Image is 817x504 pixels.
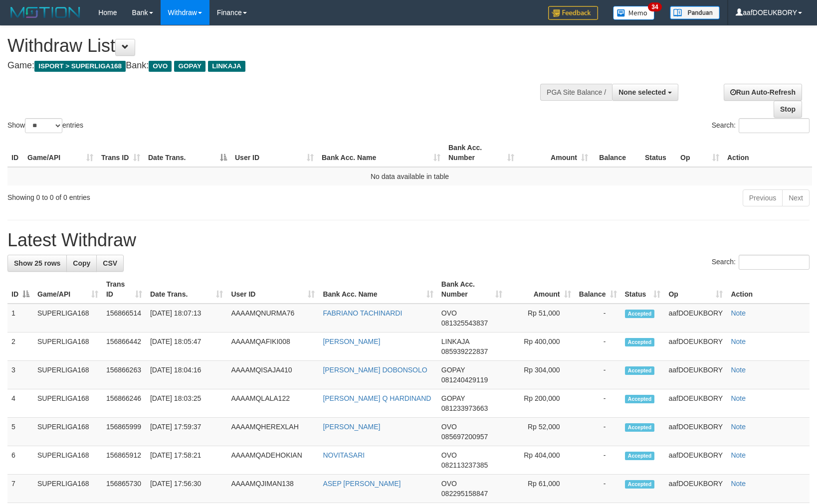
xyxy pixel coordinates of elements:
[7,61,535,71] h4: Game: Bank:
[625,366,655,375] span: Accepted
[23,139,97,167] th: Game/API: activate to sort column ascending
[227,333,319,361] td: AAAAMQAFIKI008
[146,475,227,503] td: [DATE] 17:56:30
[227,446,319,475] td: AAAAMQADEHOKIAN
[33,418,102,446] td: SUPERLIGA168
[33,475,102,503] td: SUPERLIGA168
[323,337,380,345] a: [PERSON_NAME]
[618,88,666,96] span: None selected
[648,2,661,11] span: 34
[227,475,319,503] td: AAAAMQJIMAN138
[7,118,83,133] label: Show entries
[319,275,437,304] th: Bank Acc. Name: activate to sort column ascending
[441,376,488,384] span: Copy 081240429119 to clipboard
[208,61,245,72] span: LINKAJA
[723,139,812,167] th: Action
[625,423,655,432] span: Accepted
[625,452,655,460] span: Accepted
[739,118,810,133] input: Search:
[144,139,231,167] th: Date Trans.: activate to sort column descending
[227,304,319,333] td: AAAAMQNURMA76
[743,189,783,206] a: Previous
[548,6,598,20] img: Feedback.jpg
[149,61,172,72] span: OVO
[146,446,227,475] td: [DATE] 17:58:21
[506,389,575,418] td: Rp 200,000
[102,418,146,446] td: 156865999
[441,337,469,345] span: LINKAJA
[14,259,60,267] span: Show 25 rows
[33,275,102,304] th: Game/API: activate to sort column ascending
[575,446,621,475] td: -
[664,304,727,333] td: aafDOEUKBORY
[664,446,727,475] td: aafDOEUKBORY
[613,6,655,20] img: Button%20Memo.svg
[102,275,146,304] th: Trans ID: activate to sort column ascending
[731,480,746,488] a: Note
[96,255,124,272] a: CSV
[437,275,506,304] th: Bank Acc. Number: activate to sort column ascending
[7,255,67,272] a: Show 25 rows
[739,255,810,270] input: Search:
[724,84,802,101] a: Run Auto-Refresh
[575,475,621,503] td: -
[146,361,227,389] td: [DATE] 18:04:16
[33,361,102,389] td: SUPERLIGA168
[102,333,146,361] td: 156866442
[731,451,746,459] a: Note
[7,361,33,389] td: 3
[506,275,575,304] th: Amount: activate to sort column ascending
[102,475,146,503] td: 156865730
[323,451,365,459] a: NOVITASARI
[506,304,575,333] td: Rp 51,000
[731,366,746,374] a: Note
[676,139,723,167] th: Op: activate to sort column ascending
[146,418,227,446] td: [DATE] 17:59:37
[323,480,401,488] a: ASEP [PERSON_NAME]
[506,475,575,503] td: Rp 61,000
[146,389,227,418] td: [DATE] 18:03:25
[575,361,621,389] td: -
[146,275,227,304] th: Date Trans.: activate to sort column ascending
[540,84,612,101] div: PGA Site Balance /
[227,389,319,418] td: AAAAMQLALA122
[575,389,621,418] td: -
[66,255,97,272] a: Copy
[441,480,457,488] span: OVO
[323,423,380,431] a: [PERSON_NAME]
[441,433,488,441] span: Copy 085697200957 to clipboard
[441,309,457,317] span: OVO
[731,423,746,431] a: Note
[664,275,727,304] th: Op: activate to sort column ascending
[7,188,333,202] div: Showing 0 to 0 of 0 entries
[7,230,810,250] h1: Latest Withdraw
[625,338,655,346] span: Accepted
[712,255,810,270] label: Search:
[731,394,746,402] a: Note
[641,139,676,167] th: Status
[7,333,33,361] td: 2
[7,475,33,503] td: 7
[7,275,33,304] th: ID: activate to sort column descending
[146,304,227,333] td: [DATE] 18:07:13
[7,167,812,185] td: No data available in table
[97,139,144,167] th: Trans ID: activate to sort column ascending
[664,333,727,361] td: aafDOEUKBORY
[33,304,102,333] td: SUPERLIGA168
[102,389,146,418] td: 156866246
[227,361,319,389] td: AAAAMQISAJA410
[506,361,575,389] td: Rp 304,000
[621,275,665,304] th: Status: activate to sort column ascending
[518,139,592,167] th: Amount: activate to sort column ascending
[712,118,810,133] label: Search:
[506,333,575,361] td: Rp 400,000
[227,418,319,446] td: AAAAMQHEREXLAH
[323,309,402,317] a: FABRIANO TACHINARDI
[441,461,488,469] span: Copy 082113237385 to clipboard
[34,61,126,72] span: ISPORT > SUPERLIGA168
[441,394,465,402] span: GOPAY
[441,319,488,327] span: Copy 081325543837 to clipboard
[33,446,102,475] td: SUPERLIGA168
[592,139,641,167] th: Balance
[441,490,488,498] span: Copy 082295158847 to clipboard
